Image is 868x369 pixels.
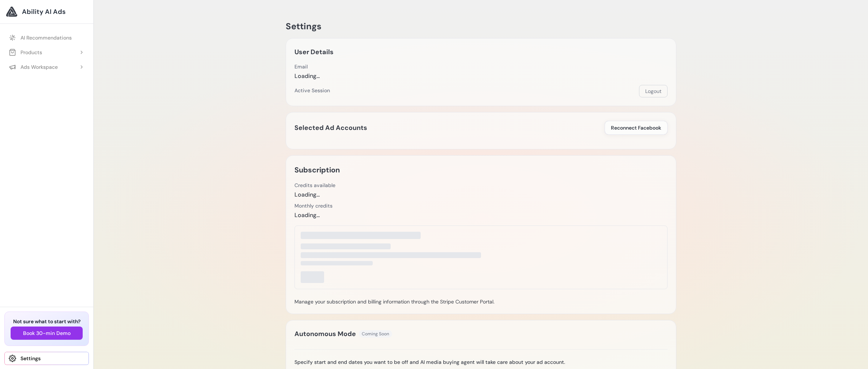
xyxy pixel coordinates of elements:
div: Monthly credits [294,202,332,209]
a: AI Recommendations [4,31,89,44]
h3: Specify start and end dates you want to be off and AI media buying agent will take care about you... [294,358,668,366]
button: Ads Workspace [4,60,89,74]
div: Loading... [294,211,332,220]
h2: User Details [294,47,334,57]
div: Email [294,63,320,70]
span: Reconnect Facebook [611,124,661,131]
div: Products [9,49,42,56]
a: Settings [4,352,89,365]
span: Ability AI Ads [22,7,65,17]
div: Active Session [294,87,330,94]
div: Loading... [294,190,335,199]
h2: Subscription [294,164,340,176]
div: Loading... [294,72,320,81]
div: Ads Workspace [9,63,58,71]
a: Ability AI Ads [6,6,87,18]
button: Book 30-min Demo [11,327,83,340]
h1: Settings [286,20,676,32]
button: Reconnect Facebook [605,121,668,135]
span: Coming Soon [359,330,392,338]
p: Manage your subscription and billing information through the Stripe Customer Portal. [294,298,668,305]
button: Products [4,46,89,59]
button: Logout [639,85,668,97]
h2: Autonomous Mode [294,329,356,339]
h3: Not sure what to start with? [11,318,83,325]
h2: Selected Ad Accounts [294,123,367,133]
div: Credits available [294,182,335,189]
